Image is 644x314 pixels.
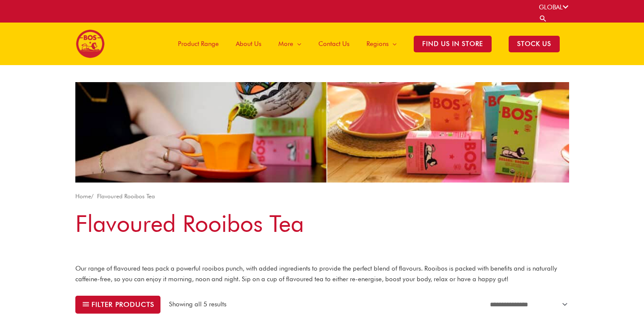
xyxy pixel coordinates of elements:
[485,298,569,311] select: Shop order
[75,193,91,200] a: Home
[270,23,310,65] a: More
[75,263,569,285] p: Our range of flavoured teas pack a powerful rooibos punch, with added ingredients to provide the ...
[539,14,568,23] a: Search button
[92,301,154,308] span: Filter products
[278,31,293,57] span: More
[310,23,358,65] a: Contact Us
[169,300,226,309] p: Showing all 5 results
[178,31,219,57] span: Product Range
[75,207,569,240] h1: Flavoured Rooibos Tea
[358,23,405,65] a: Regions
[366,31,389,57] span: Regions
[414,36,492,52] span: Find Us in Store
[405,23,500,65] a: Find Us in Store
[75,82,569,183] img: rooibos category flavoured rooibos tea
[539,3,568,11] a: GLOBAL
[75,296,161,314] button: Filter products
[509,36,560,52] span: STOCK US
[163,23,568,65] nav: Site Navigation
[227,23,270,65] a: About Us
[500,23,568,65] a: STOCK US
[169,23,227,65] a: Product Range
[75,191,569,202] nav: Breadcrumb
[318,31,349,57] span: Contact Us
[236,31,261,57] span: About Us
[76,29,105,58] img: BOS logo finals-200px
